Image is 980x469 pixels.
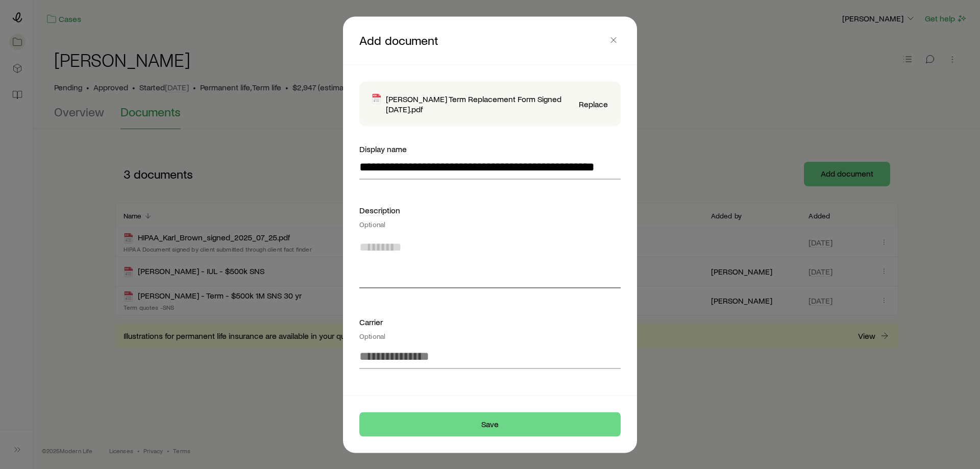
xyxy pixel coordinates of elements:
button: Save [359,412,621,436]
div: Description [359,204,621,228]
p: Add document [359,33,606,48]
div: Category [359,393,621,405]
div: Optional [359,220,621,228]
button: Replace [578,99,608,109]
div: Carrier [359,315,621,340]
div: Display name [359,142,621,155]
p: [PERSON_NAME] Term Replacement Form Signed [DATE].pdf [386,93,578,114]
div: Optional [359,332,621,340]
